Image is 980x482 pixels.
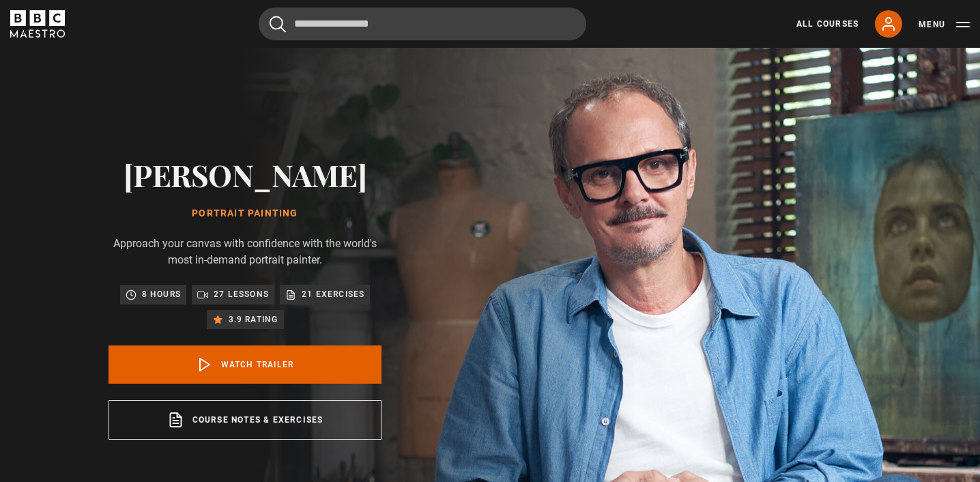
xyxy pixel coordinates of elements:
a: Course notes & exercises [109,400,381,440]
a: All Courses [796,18,859,30]
button: Submit the search query [270,16,286,33]
svg: BBC Maestro [10,10,65,38]
p: 27 lessons [214,287,269,301]
h2: [PERSON_NAME] [109,157,381,192]
h1: Portrait Painting [109,208,381,219]
p: 21 exercises [302,287,364,301]
a: Watch Trailer [109,345,381,384]
p: Approach your canvas with confidence with the world's most in-demand portrait painter. [109,236,381,268]
button: Toggle navigation [919,18,970,31]
p: 8 hours [142,287,181,301]
input: Search [259,8,586,40]
p: 3.9 rating [229,313,278,326]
